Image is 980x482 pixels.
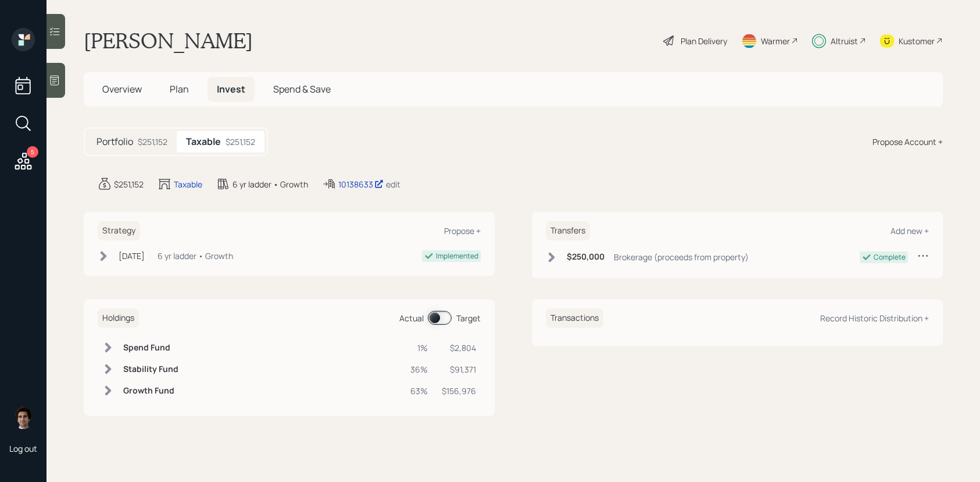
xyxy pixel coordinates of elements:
div: $251,152 [226,136,255,148]
div: [DATE] [119,250,145,262]
div: Plan Delivery [681,35,727,47]
h5: Taxable [186,136,221,147]
h5: Portfolio [96,136,133,147]
div: 1% [410,342,428,354]
div: Altruist [831,35,858,47]
h6: Stability Fund [123,364,178,374]
div: Record Historic Distribution + [820,313,929,324]
h6: Transactions [546,309,603,328]
span: Plan [170,83,189,95]
div: Warmer [761,35,790,47]
div: $251,152 [138,136,167,148]
div: $2,804 [442,342,476,354]
div: Implemented [436,251,478,261]
h6: $250,000 [567,252,605,262]
div: Propose Account + [872,136,943,148]
h6: Growth Fund [123,386,178,396]
img: harrison-schaefer-headshot-2.png [12,406,35,429]
h1: [PERSON_NAME] [84,28,253,54]
span: Invest [217,83,245,95]
div: $91,371 [442,363,476,375]
div: 5 [27,146,38,158]
div: edit [386,179,400,190]
h6: Transfers [546,221,590,240]
h6: Spend Fund [123,343,178,353]
div: Add new + [890,225,929,236]
span: Overview [102,83,142,95]
div: $251,152 [114,178,144,190]
div: Propose + [444,225,481,236]
div: $156,976 [442,385,476,397]
div: Taxable [174,178,202,190]
div: Target [456,312,481,324]
div: Kustomer [899,35,935,47]
span: Spend & Save [273,83,331,95]
div: 6 yr ladder • Growth [158,250,233,262]
div: 63% [410,385,428,397]
h6: Holdings [98,309,139,328]
div: 36% [410,363,428,375]
div: 10138633 [338,178,384,190]
h6: Strategy [98,221,140,240]
div: Complete [874,252,906,263]
div: Actual [399,312,424,324]
div: Brokerage (proceeds from property) [614,251,749,263]
div: 6 yr ladder • Growth [233,178,308,190]
div: Log out [9,443,37,454]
